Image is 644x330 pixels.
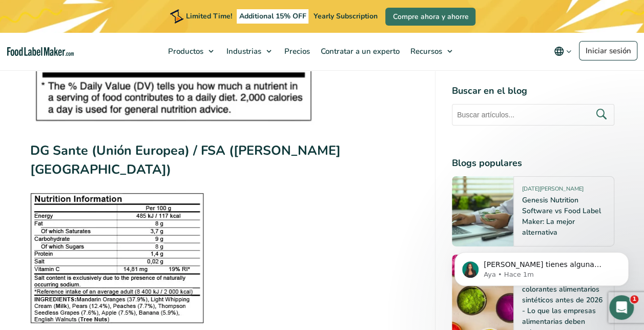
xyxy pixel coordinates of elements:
a: Industrias [221,33,277,70]
a: Contratar a un experto [316,33,403,70]
h4: Blogs populares [452,156,614,170]
span: Yearly Subscription [313,11,377,21]
span: Additional 15% OFF [237,9,309,24]
span: 1 [630,295,638,303]
h4: Buscar en el blog [452,84,614,98]
span: [DATE][PERSON_NAME] [522,185,584,197]
a: Precios [279,33,313,70]
span: Industrias [223,46,262,56]
input: Buscar artículos... [452,104,614,126]
iframe: Intercom live chat [609,295,634,320]
h3: DG Sante (Unión Europea) / FSA ([PERSON_NAME][GEOGRAPHIC_DATA]) [30,141,419,185]
span: Contratar a un experto [318,46,401,56]
span: Productos [165,46,204,56]
a: Genesis Nutrition Software vs Food Label Maker: La mejor alternativa [522,195,601,237]
span: Limited Time! [186,11,232,21]
a: Recursos [405,33,458,70]
span: Precios [281,46,311,56]
iframe: Intercom notifications mensaje [439,231,644,302]
a: Iniciar sesión [579,41,637,60]
a: Compre ahora y ahorre [385,8,475,26]
a: Productos [163,33,219,70]
span: Recursos [407,46,443,56]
